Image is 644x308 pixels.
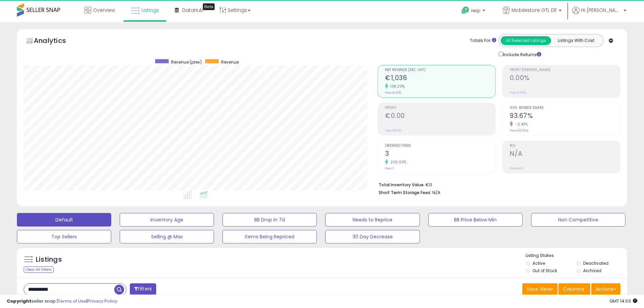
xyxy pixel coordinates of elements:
[58,298,87,304] a: Terms of Use
[120,230,214,243] button: Selling @ Max
[88,298,117,304] a: Privacy Policy
[510,166,523,170] small: Prev: N/A
[385,166,393,170] small: Prev: 1
[572,7,626,22] a: Hi [PERSON_NAME]
[532,260,545,266] label: Active
[510,144,620,148] span: ROI
[388,160,407,165] small: 200.00%
[583,268,601,274] label: Archived
[385,112,495,121] h2: €0.00
[432,189,440,196] span: N/A
[428,213,523,227] button: BB Price Below Min
[581,7,622,14] span: Hi [PERSON_NAME]
[203,3,215,10] div: Tooltip anchor
[385,91,401,95] small: Prev: €435
[385,106,495,110] span: Profit
[24,266,54,273] div: Clear All Filters
[379,180,615,188] li: €0
[130,283,156,295] button: Filters
[551,36,601,45] button: Listings With Cost
[531,213,625,227] button: Non Competitive
[510,112,620,121] h2: 93.67%
[120,213,214,227] button: Inventory Age
[7,298,117,305] div: seller snap | |
[558,283,590,295] button: Columns
[222,213,317,227] button: BB Drop in 7d
[141,7,159,14] span: Listings
[501,36,551,45] button: All Selected Listings
[470,38,496,44] div: Totals For
[221,59,239,65] span: Revenue
[494,50,549,58] div: Include Returns
[471,8,480,14] span: Help
[36,255,62,264] h5: Listings
[526,253,627,259] p: Listing States:
[563,286,584,292] span: Columns
[7,298,31,304] strong: Copyright
[385,144,495,148] span: Ordered Items
[610,298,637,304] span: 2025-10-9 14:03 GMT
[17,230,111,243] button: Top Sellers
[325,230,420,243] button: 30 Day Decrease
[93,7,115,14] span: Overview
[510,128,528,133] small: Prev: 96.00%
[510,106,620,110] span: Avg. Buybox Share
[388,84,405,89] small: 138.20%
[461,6,470,15] i: Get Help
[385,68,495,72] span: Net Revenue (Exc. VAT)
[385,128,402,133] small: Prev: €0.00
[510,74,620,83] h2: 0.00%
[34,36,79,47] h5: Analytics
[583,260,609,266] label: Deactivated
[522,283,557,295] button: Save View
[456,1,492,22] a: Help
[510,150,620,159] h2: N/A
[171,59,202,65] span: Revenue (prev)
[17,213,111,227] button: Default
[532,268,557,274] label: Out of Stock
[513,122,528,127] small: -2.43%
[222,230,317,243] button: Items Being Repriced
[385,150,495,159] h2: 3
[591,283,620,295] button: Actions
[510,68,620,72] span: Profit [PERSON_NAME]
[182,7,204,14] span: DataHub
[385,74,495,83] h2: €1,036
[379,190,431,195] b: Short Term Storage Fees:
[511,7,557,14] span: Mobilestore GTL DE
[325,213,420,227] button: Needs to Reprice
[510,91,526,95] small: Prev: 0.00%
[379,182,425,188] b: Total Inventory Value:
